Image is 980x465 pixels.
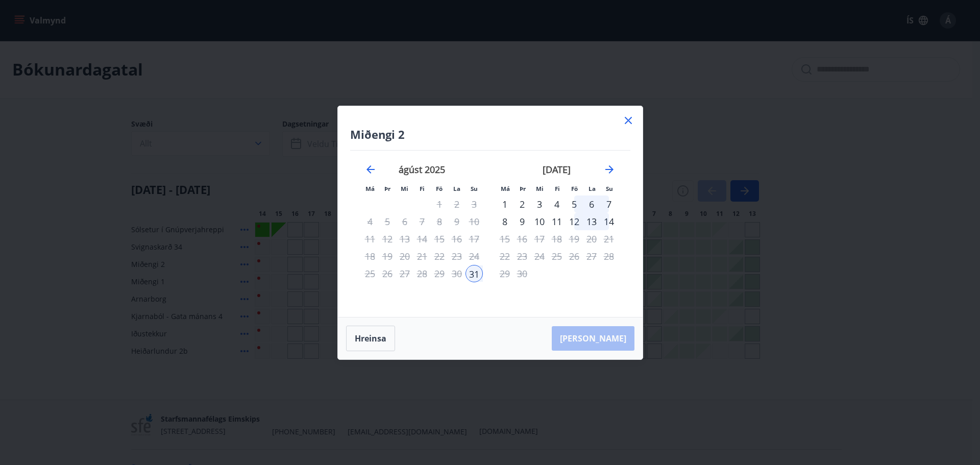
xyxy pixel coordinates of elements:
[471,185,478,192] small: Su
[513,265,531,282] td: Not available. þriðjudagur, 30. september 2025
[361,230,379,248] td: Not available. mánudagur, 11. ágúst 2025
[431,195,448,213] td: Not available. föstudagur, 1. ágúst 2025
[413,265,431,282] td: Not available. fimmtudagur, 28. ágúst 2025
[361,248,379,265] td: Not available. mánudagur, 18. ágúst 2025
[361,265,379,282] td: Not available. mánudagur, 25. ágúst 2025
[583,230,600,248] td: Not available. laugardagur, 20. september 2025
[496,195,513,213] div: 1
[566,248,583,265] td: Not available. föstudagur, 26. september 2025
[453,185,460,192] small: La
[566,213,583,230] div: 12
[465,248,483,265] td: Not available. sunnudagur, 24. ágúst 2025
[548,213,566,230] div: 11
[396,230,413,248] td: Not available. miðvikudagur, 13. ágúst 2025
[496,213,513,230] div: 8
[600,195,618,213] div: 7
[566,213,583,230] td: Choose föstudagur, 12. september 2025 as your check-out date. It’s available.
[496,248,513,265] td: Not available. mánudagur, 22. september 2025
[531,195,548,213] div: 3
[396,248,413,265] td: Not available. miðvikudagur, 20. ágúst 2025
[531,195,548,213] td: Choose miðvikudagur, 3. september 2025 as your check-out date. It’s available.
[548,248,566,265] td: Not available. fimmtudagur, 25. september 2025
[513,213,531,230] div: 9
[413,213,431,230] td: Not available. fimmtudagur, 7. ágúst 2025
[513,230,531,248] td: Not available. þriðjudagur, 16. september 2025
[465,213,483,230] td: Not available. sunnudagur, 10. ágúst 2025
[431,248,448,265] td: Not available. föstudagur, 22. ágúst 2025
[436,185,443,192] small: Fö
[566,230,583,248] td: Not available. föstudagur, 19. september 2025
[420,185,425,192] small: Fi
[496,195,513,213] td: Choose mánudagur, 1. september 2025 as your check-out date. It’s available.
[465,265,483,282] td: Selected as start date. sunnudagur, 31. ágúst 2025
[448,248,465,265] td: Not available. laugardagur, 23. ágúst 2025
[513,213,531,230] td: Choose þriðjudagur, 9. september 2025 as your check-out date. It’s available.
[548,195,566,213] td: Choose fimmtudagur, 4. september 2025 as your check-out date. It’s available.
[431,213,448,230] td: Not available. föstudagur, 8. ágúst 2025
[361,213,379,230] td: Not available. mánudagur, 4. ágúst 2025
[531,213,548,230] div: 10
[531,213,548,230] td: Choose miðvikudagur, 10. september 2025 as your check-out date. It’s available.
[465,265,483,282] div: Aðeins innritun í boði
[583,195,600,213] td: Choose laugardagur, 6. september 2025 as your check-out date. It’s available.
[399,163,445,176] strong: ágúst 2025
[513,195,531,213] div: 2
[571,185,578,192] small: Fö
[496,230,513,248] td: Not available. mánudagur, 15. september 2025
[431,265,448,282] div: Aðeins útritun í boði
[543,163,571,176] strong: [DATE]
[465,195,483,213] td: Not available. sunnudagur, 3. ágúst 2025
[600,230,618,248] td: Not available. sunnudagur, 21. september 2025
[531,230,548,248] td: Not available. miðvikudagur, 17. september 2025
[364,163,377,176] div: Move backward to switch to the previous month.
[548,195,566,213] div: 4
[513,195,531,213] td: Choose þriðjudagur, 2. september 2025 as your check-out date. It’s available.
[555,185,560,192] small: Fi
[496,213,513,230] td: Choose mánudagur, 8. september 2025 as your check-out date. It’s available.
[448,213,465,230] td: Not available. laugardagur, 9. ágúst 2025
[396,265,413,282] td: Not available. miðvikudagur, 27. ágúst 2025
[536,185,544,192] small: Mi
[520,185,526,192] small: Þr
[548,230,566,248] td: Not available. fimmtudagur, 18. september 2025
[401,185,408,192] small: Mi
[379,213,396,230] td: Not available. þriðjudagur, 5. ágúst 2025
[448,230,465,248] td: Not available. laugardagur, 16. ágúst 2025
[384,185,390,192] small: Þr
[501,185,510,192] small: Má
[548,213,566,230] td: Choose fimmtudagur, 11. september 2025 as your check-out date. It’s available.
[600,248,618,265] td: Not available. sunnudagur, 28. september 2025
[513,248,531,265] td: Not available. þriðjudagur, 23. september 2025
[413,248,431,265] td: Not available. fimmtudagur, 21. ágúst 2025
[531,248,548,265] td: Not available. miðvikudagur, 24. september 2025
[583,213,600,230] div: 13
[396,213,413,230] td: Not available. miðvikudagur, 6. ágúst 2025
[606,185,613,192] small: Su
[603,163,616,176] div: Move forward to switch to the next month.
[583,248,600,265] td: Not available. laugardagur, 27. september 2025
[583,213,600,230] td: Choose laugardagur, 13. september 2025 as your check-out date. It’s available.
[589,185,596,192] small: La
[448,195,465,213] td: Not available. laugardagur, 2. ágúst 2025
[431,265,448,282] td: Not available. föstudagur, 29. ágúst 2025
[350,151,630,305] div: Calendar
[379,248,396,265] td: Not available. þriðjudagur, 19. ágúst 2025
[600,230,618,248] div: Aðeins útritun í boði
[496,265,513,282] td: Not available. mánudagur, 29. september 2025
[431,230,448,248] td: Not available. föstudagur, 15. ágúst 2025
[600,213,618,230] div: Aðeins útritun í boði
[379,230,396,248] td: Not available. þriðjudagur, 12. ágúst 2025
[600,195,618,213] td: Choose sunnudagur, 7. september 2025 as your check-out date. It’s available.
[365,185,375,192] small: Má
[448,265,465,282] td: Not available. laugardagur, 30. ágúst 2025
[566,195,583,213] div: 5
[379,265,396,282] td: Not available. þriðjudagur, 26. ágúst 2025
[583,195,600,213] div: 6
[350,127,630,142] h4: Miðengi 2
[566,195,583,213] td: Choose föstudagur, 5. september 2025 as your check-out date. It’s available.
[465,230,483,248] td: Not available. sunnudagur, 17. ágúst 2025
[600,213,618,230] td: Choose sunnudagur, 14. september 2025 as your check-out date. It’s available.
[346,326,395,351] button: Hreinsa
[413,230,431,248] td: Not available. fimmtudagur, 14. ágúst 2025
